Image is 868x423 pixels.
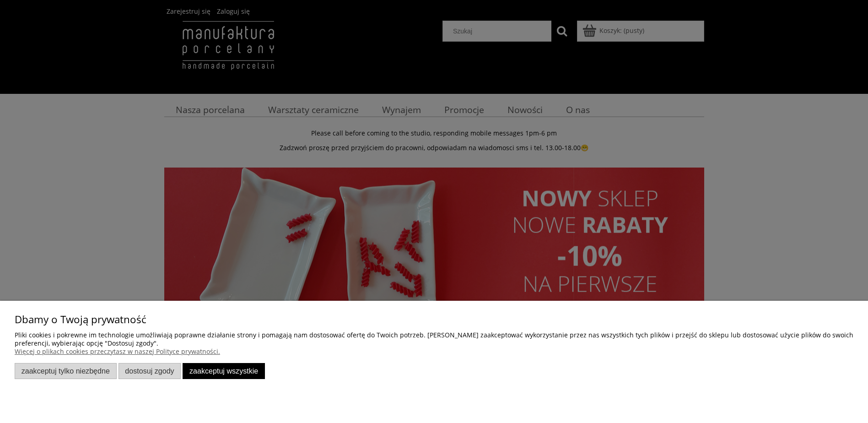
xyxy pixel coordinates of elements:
a: Więcej o plikach cookies przeczytasz w naszej Polityce prywatności. [15,347,220,356]
button: Zaakceptuj tylko niezbędne [15,363,117,379]
button: Zaakceptuj wszystkie [183,363,265,379]
p: Pliki cookies i pokrewne im technologie umożliwiają poprawne działanie strony i pomagają nam dost... [15,331,853,347]
button: Dostosuj zgody [119,363,181,379]
p: Dbamy o Twoją prywatność [15,315,853,324]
